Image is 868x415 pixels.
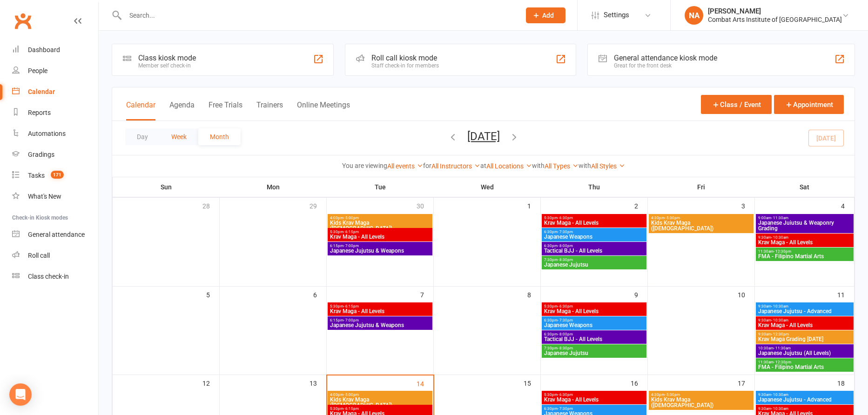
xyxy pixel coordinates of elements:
div: Member self check-in [138,62,196,69]
span: 4:00pm [330,216,431,220]
th: Thu [541,177,648,197]
span: 5:30pm [330,304,431,308]
th: Tue [327,177,434,197]
div: Staff check-in for members [371,62,439,69]
div: 2 [634,198,647,213]
span: 9:30am [758,407,852,411]
span: - 8:00pm [558,332,573,336]
th: Wed [434,177,541,197]
div: 11 [837,287,854,302]
span: 9:30am [758,393,852,397]
span: - 11:30am [771,216,788,220]
span: - 11:30am [774,346,791,350]
span: Japanese Jujutsu - Advanced [758,397,852,402]
a: All Types [545,162,579,170]
span: Japanese Jujutsu & Weapons [330,248,431,254]
div: 3 [741,198,754,213]
span: - 10:30am [771,304,788,308]
span: 11:30am [758,249,852,254]
div: 13 [310,375,326,390]
div: 14 [417,375,433,391]
span: 9:30am [758,235,852,240]
div: 30 [417,198,433,213]
span: 7:30pm [544,258,645,262]
span: - 6:15pm [343,230,359,234]
span: 171 [51,171,64,179]
span: - 10:30am [771,235,788,240]
span: 9:30am [758,332,852,336]
strong: for [423,162,431,169]
span: - 5:30pm [665,216,680,220]
span: - 6:30pm [558,393,573,397]
span: - 10:30am [771,407,788,411]
span: - 8:30pm [558,346,573,350]
div: 17 [738,375,754,390]
span: 5:30pm [330,230,431,234]
th: Mon [220,177,327,197]
span: Krav Maga - All Levels [544,220,645,226]
a: All Instructors [431,162,480,170]
div: 7 [420,287,433,302]
span: Tactical BJJ - All Levels [544,336,645,342]
a: General attendance kiosk mode [12,224,98,245]
div: 6 [313,287,326,302]
div: 1 [527,198,540,213]
span: - 5:00pm [343,216,359,220]
span: Krav Maga Grading [DATE] [758,336,852,342]
div: General attendance [28,231,85,238]
button: Agenda [169,100,195,120]
span: Krav Maga - All Levels [758,322,852,328]
a: Automations [12,123,98,144]
div: Automations [28,130,66,137]
span: - 8:00pm [558,244,573,248]
button: Day [125,128,160,145]
span: - 6:15pm [343,407,359,411]
span: Settings [604,5,629,26]
span: - 5:30pm [665,393,680,397]
a: All Locations [486,162,532,170]
span: - 8:30pm [558,258,573,262]
span: - 6:30pm [558,304,573,308]
span: - 6:15pm [343,304,359,308]
span: Krav Maga - All Levels [544,397,645,402]
th: Sat [755,177,855,197]
span: - 10:30am [771,393,788,397]
div: Combat Arts Institute of [GEOGRAPHIC_DATA] [708,15,842,24]
span: Japanese Jujutsu (All Levels) [758,350,852,356]
div: 12 [202,375,219,390]
div: What's New [28,193,61,200]
a: Calendar [12,81,98,102]
a: Clubworx [11,9,34,33]
span: 4:30pm [651,393,752,397]
th: Fri [648,177,755,197]
button: Month [198,128,241,145]
span: - 7:00pm [343,244,359,248]
span: 5:30pm [544,216,645,220]
a: What's New [12,186,98,207]
span: FMA - Filipino Martial Arts [758,364,852,370]
div: Great for the front desk [614,62,717,69]
button: Online Meetings [297,100,350,120]
div: Dashboard [28,46,60,54]
th: Sun [113,177,220,197]
span: 6:30pm [544,244,645,248]
a: Reports [12,102,98,123]
a: All events [387,162,423,170]
div: 16 [631,375,647,390]
span: - 7:30pm [558,407,573,411]
div: Class kiosk mode [138,54,196,62]
div: People [28,67,47,74]
div: Roll call kiosk mode [371,54,439,62]
div: 5 [206,287,219,302]
strong: at [480,162,486,169]
span: 5:30pm [330,407,431,411]
span: Japanese Weapons [544,234,645,240]
span: Japanese Jujutsu & Weapons [330,322,431,328]
span: 10:30am [758,346,852,350]
span: Krav Maga - All Levels [544,308,645,314]
button: Week [160,128,198,145]
span: - 12:30pm [771,332,789,336]
input: Search... [122,9,514,22]
button: Class / Event [701,95,772,114]
span: Kids Krav Maga ([DEMOGRAPHIC_DATA]) [651,397,752,408]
